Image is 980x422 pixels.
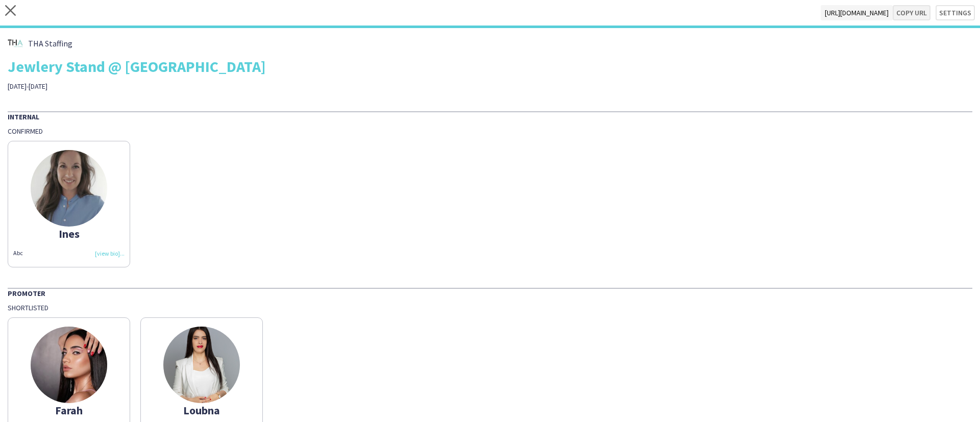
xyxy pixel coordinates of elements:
[936,5,975,20] button: Settings
[893,5,930,20] button: Copy url
[8,82,346,91] div: [DATE]-[DATE]
[13,249,125,258] div: Abc
[8,288,972,298] div: Promoter
[146,406,257,415] div: Loubna
[8,303,972,312] div: Shortlisted
[8,59,972,74] div: Jewlery Stand @ [GEOGRAPHIC_DATA]
[8,127,972,136] div: Confirmed
[8,36,23,51] img: thumb-c2c62920-666d-42a4-bc92-4ab14fb72bac.png
[28,39,72,48] span: THA Staffing
[821,5,893,20] span: [URL][DOMAIN_NAME]
[13,229,125,238] div: Ines
[163,327,240,403] img: thumb-71178b0f-fcd9-4816-bdcf-ac2b84812377.jpg
[8,111,972,121] div: Internal
[31,327,107,403] img: thumb-65a9f9a574b12.jpeg
[31,150,107,227] img: thumb-6853a4cfd35ec.jpg
[13,406,125,415] div: Farah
